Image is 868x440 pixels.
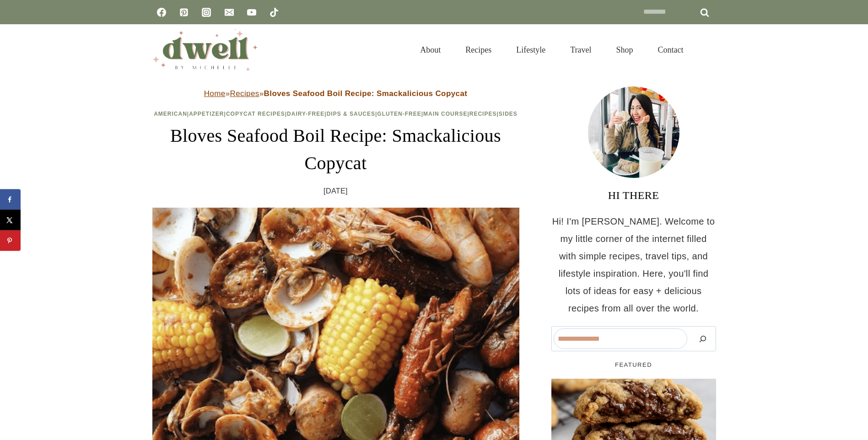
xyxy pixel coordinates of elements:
[204,89,226,98] a: Home
[408,34,695,66] nav: Primary Navigation
[220,3,238,21] a: Email
[499,111,518,117] a: Sides
[152,122,519,177] h1: Bloves Seafood Boil Recipe: Smackalicious Copycat
[204,89,468,98] span: » »
[377,111,421,117] a: Gluten-Free
[265,3,283,21] a: TikTok
[152,3,171,21] a: Facebook
[243,3,261,21] a: YouTube
[226,111,285,117] a: Copycat Recipes
[551,360,716,370] h5: FEATURED
[551,187,716,204] h3: HI THERE
[504,34,558,66] a: Lifestyle
[453,34,504,66] a: Recipes
[154,111,187,117] a: American
[197,3,216,21] a: Instagram
[551,213,716,317] p: Hi! I'm [PERSON_NAME]. Welcome to my little corner of the internet filled with simple recipes, tr...
[604,34,645,66] a: Shop
[692,328,714,349] button: Search
[701,42,716,58] button: View Search Form
[327,111,375,117] a: Dips & Sauces
[646,34,696,66] a: Contact
[323,184,348,198] time: [DATE]
[189,111,224,117] a: Appetizer
[264,89,468,98] strong: Bloves Seafood Boil Recipe: Smackalicious Copycat
[152,29,258,71] img: DWELL by michelle
[558,34,604,66] a: Travel
[408,34,453,66] a: About
[287,111,324,117] a: Dairy-Free
[469,111,497,117] a: Recipes
[423,111,467,117] a: Main Course
[230,89,259,98] a: Recipes
[175,3,193,21] a: Pinterest
[154,111,518,117] span: | | | | | | | |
